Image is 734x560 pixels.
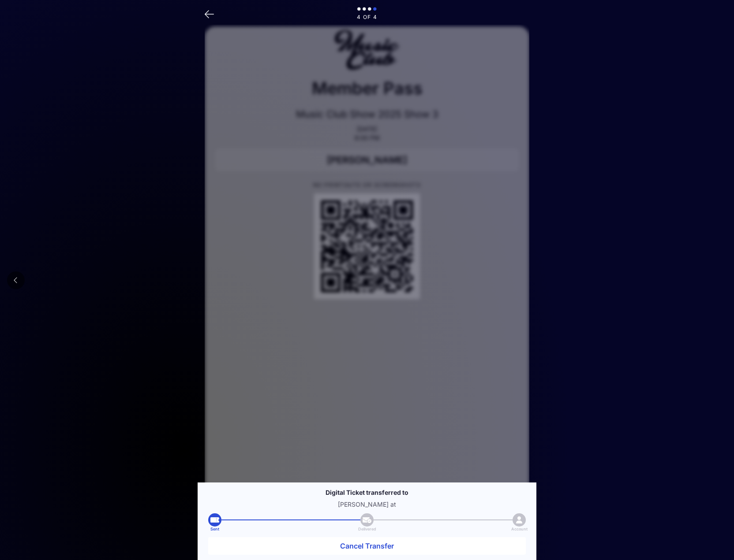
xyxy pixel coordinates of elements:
[215,182,519,188] p: NO PRINTOUTS OR SCREENSHOTS
[208,537,526,555] button: Cancel Transfer
[208,501,526,508] p: [PERSON_NAME] at
[215,148,519,171] div: [PERSON_NAME]
[210,527,219,531] span: Sent
[205,14,529,20] p: 4 of 4
[358,527,376,531] span: Delivered
[215,108,519,120] p: Music Club Show 2025 Show 3
[314,193,420,299] div: QR Code
[215,75,519,101] p: Member Pass
[215,134,519,141] p: 6:00 PM
[208,488,526,497] p: Digital Ticket transferred to
[215,126,519,133] p: [DATE]
[511,527,528,531] span: Account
